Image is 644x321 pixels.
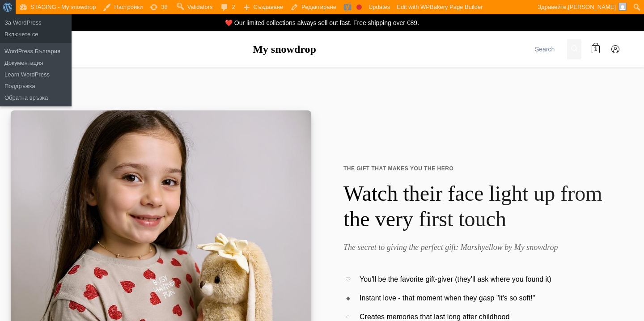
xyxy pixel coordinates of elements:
input: Search [531,39,567,59]
span: 1 [594,45,597,54]
h2: The secret to giving the perfect gift: Marshyellow by My snowdrop [343,243,623,253]
h1: Watch their face light up from the very first touch [343,181,623,232]
span: You'll be the favorite gift-giver (they'll ask where you found it) [360,274,551,285]
span: [PERSON_NAME] [568,4,616,10]
a: 1 [587,41,605,59]
span: Instant love - that moment when they gasp "it's so soft!" [360,292,535,304]
a: My snowdrop [253,43,316,55]
div: Focus keyphrase not set [356,4,362,10]
span: THE GIFT THAT MAKES YOU THE HERO [343,165,623,173]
